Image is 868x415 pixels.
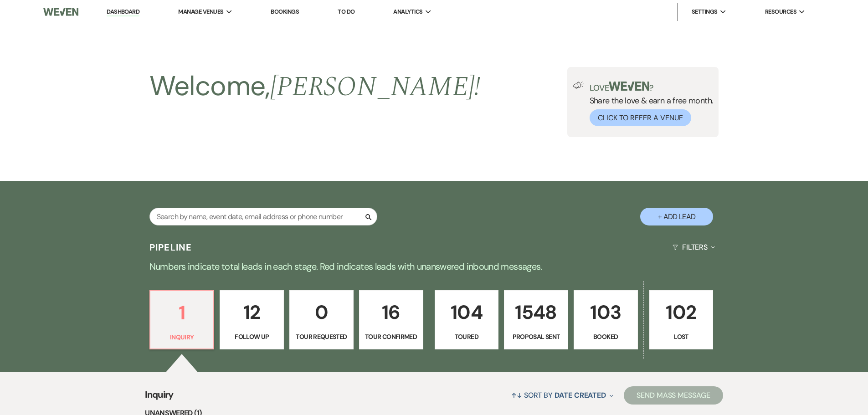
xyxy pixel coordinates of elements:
p: Toured [441,332,493,342]
a: 103Booked [574,290,638,349]
p: 12 [226,297,278,328]
p: Tour Requested [295,332,348,342]
img: Weven Logo [43,2,78,21]
p: Numbers indicate total leads in each stage. Red indicates leads with unanswered inbound messages. [106,259,762,274]
span: Manage Venues [178,7,223,16]
span: Settings [692,7,718,16]
p: Love ? [590,82,714,92]
p: Proposal Sent [510,332,562,342]
button: + Add Lead [640,208,713,225]
p: 1 [156,297,208,328]
button: Filters [669,235,719,259]
span: Date Created [555,390,606,400]
img: weven-logo-green.svg [609,82,649,91]
a: 1Inquiry [149,290,215,349]
span: ↑↓ [511,390,522,400]
a: To Do [338,8,354,15]
p: Lost [655,332,708,342]
button: Click to Refer a Venue [590,109,691,126]
p: 0 [295,297,348,328]
span: Analytics [393,7,422,16]
p: 104 [441,297,493,328]
a: Bookings [271,8,299,15]
p: 1548 [510,297,562,328]
a: 16Tour Confirmed [359,290,423,349]
input: Search by name, event date, email address or phone number [149,208,377,225]
img: loud-speaker-illustration.svg [573,82,584,89]
p: 103 [580,297,632,328]
a: 12Follow Up [220,290,284,349]
button: Sort By Date Created [508,383,617,407]
span: Resources [765,7,796,16]
a: 102Lost [649,290,714,349]
p: Tour Confirmed [365,332,417,342]
span: Inquiry [145,388,174,407]
span: [PERSON_NAME] ! [270,66,481,108]
p: Booked [580,332,632,342]
a: Dashboard [107,8,139,16]
a: 104Toured [435,290,499,349]
p: 16 [365,297,417,328]
a: 0Tour Requested [289,290,354,349]
div: Share the love & earn a free month. [584,82,714,126]
p: 102 [655,297,708,328]
a: 1548Proposal Sent [504,290,568,349]
button: Send Mass Message [624,386,723,405]
h2: Welcome, [149,67,481,106]
p: Follow Up [226,332,278,342]
h3: Pipeline [149,241,192,254]
p: Inquiry [156,332,208,342]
